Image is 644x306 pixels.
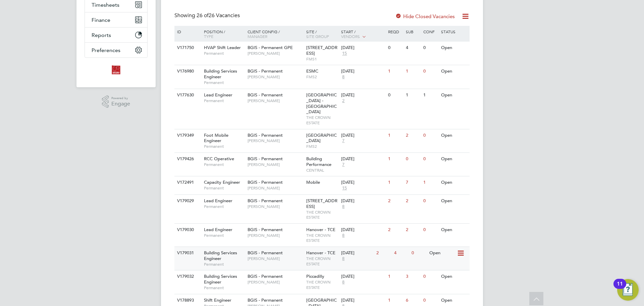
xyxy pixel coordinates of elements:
[85,43,147,57] button: Preferences
[306,233,338,243] span: THE CROWN ESTATE
[248,185,303,191] span: [PERSON_NAME]
[422,65,439,78] div: 0
[204,45,241,50] span: HVAP Shift Leader
[439,176,469,189] div: Open
[341,250,373,256] div: [DATE]
[204,156,234,162] span: RCC Operative
[341,162,345,168] span: 7
[617,284,623,293] div: 11
[248,98,303,103] span: [PERSON_NAME]
[341,227,385,233] div: [DATE]
[204,250,237,261] span: Building Services Engineer
[422,270,439,283] div: 0
[617,279,639,301] button: Open Resource Center, 11 new notifications
[341,204,345,210] span: 8
[197,12,209,19] span: 26 of
[306,198,337,209] span: [STREET_ADDRESS]
[102,95,130,108] a: Powered byEngage
[111,64,121,75] img: optionsresourcing-logo-retina.png
[204,98,244,103] span: Permanent
[404,176,422,189] div: 7
[246,26,305,42] div: Client Config /
[341,180,385,185] div: [DATE]
[341,69,385,74] div: [DATE]
[341,138,345,144] span: 7
[392,247,410,259] div: 4
[341,198,385,204] div: [DATE]
[439,26,469,37] div: Status
[92,17,110,23] span: Finance
[111,95,130,101] span: Powered by
[248,256,303,261] span: [PERSON_NAME]
[306,132,337,144] span: [GEOGRAPHIC_DATA]
[204,80,244,85] span: Permanent
[204,68,237,80] span: Building Services Engineer
[305,26,340,42] div: Site /
[341,156,385,162] div: [DATE]
[248,198,283,204] span: BGIS - Permanent
[204,132,228,144] span: Foot Mobile Engineer
[306,45,337,56] span: [STREET_ADDRESS]
[422,89,439,101] div: 1
[248,138,303,143] span: [PERSON_NAME]
[85,64,148,75] a: Go to home page
[248,227,283,232] span: BGIS - Permanent
[386,224,404,236] div: 2
[175,176,199,189] div: V172491
[306,68,318,74] span: ESMC
[386,153,404,165] div: 1
[248,273,283,279] span: BGIS - Permanent
[248,279,303,285] span: [PERSON_NAME]
[85,12,147,27] button: Finance
[175,89,199,101] div: V177630
[306,92,337,115] span: [GEOGRAPHIC_DATA] - [GEOGRAPHIC_DATA]
[248,179,283,185] span: BGIS - Permanent
[341,51,348,56] span: 15
[404,65,422,78] div: 1
[306,144,338,149] span: FMS2
[404,26,422,37] div: Sub
[248,74,303,80] span: [PERSON_NAME]
[204,185,244,191] span: Permanent
[341,274,385,279] div: [DATE]
[175,26,199,37] div: ID
[85,28,147,42] button: Reports
[306,279,338,290] span: THE CROWN ESTATE
[439,129,469,142] div: Open
[428,247,457,259] div: Open
[175,42,199,54] div: V171750
[386,270,404,283] div: 1
[404,224,422,236] div: 2
[439,42,469,54] div: Open
[439,65,469,78] div: Open
[248,162,303,167] span: [PERSON_NAME]
[404,89,422,101] div: 1
[410,247,427,259] div: 0
[386,176,404,189] div: 1
[204,262,244,267] span: Permanent
[204,285,244,291] span: Permanent
[175,153,199,165] div: V179426
[306,156,331,167] span: Building Performance
[422,42,439,54] div: 0
[248,132,283,138] span: BGIS - Permanent
[386,129,404,142] div: 1
[422,224,439,236] div: 0
[341,92,385,98] div: [DATE]
[341,133,385,138] div: [DATE]
[92,47,120,53] span: Preferences
[439,195,469,207] div: Open
[204,227,232,232] span: Lead Engineer
[306,56,338,62] span: FMS1
[306,74,338,80] span: FMS2
[375,247,392,259] div: 2
[92,32,111,38] span: Reports
[204,179,240,185] span: Capacity Engineer
[204,198,232,204] span: Lead Engineer
[341,185,348,191] span: 15
[341,74,345,80] span: 8
[341,256,345,262] span: 8
[439,89,469,101] div: Open
[175,247,199,259] div: V179031
[341,298,385,303] div: [DATE]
